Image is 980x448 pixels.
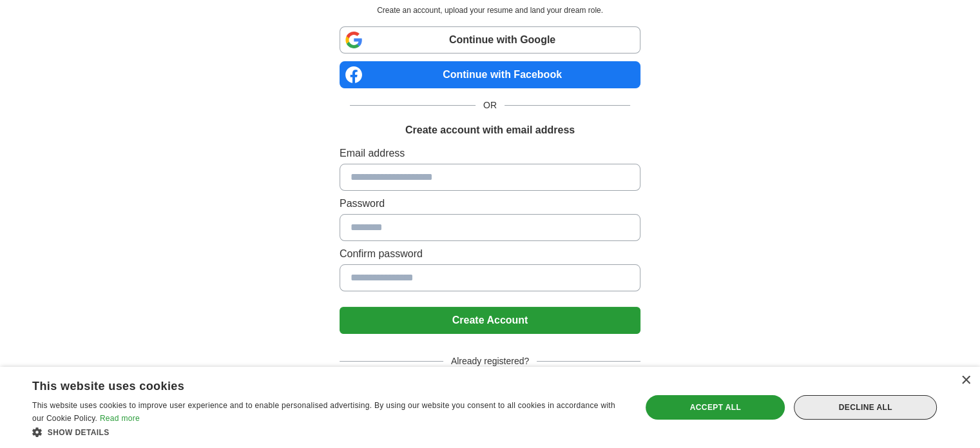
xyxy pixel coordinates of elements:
label: Confirm password [340,246,640,262]
div: Close [961,376,970,385]
label: Email address [340,146,640,161]
div: Accept all [646,395,785,420]
h1: Create account with email address [405,122,575,138]
a: Continue with Google [340,26,640,54]
label: Password [340,196,640,211]
div: Show details [32,425,623,438]
a: Continue with Facebook [340,61,640,88]
a: Read more, opens a new window [100,414,140,423]
div: Decline all [794,395,937,420]
span: This website uses cookies to improve user experience and to enable personalised advertising. By u... [32,401,615,423]
span: Already registered? [443,355,537,368]
span: OR [476,99,504,112]
div: This website uses cookies [32,375,591,394]
span: Show details [48,428,110,437]
button: Create Account [340,307,640,334]
p: Create an account, upload your resume and land your dream role. [342,5,638,16]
